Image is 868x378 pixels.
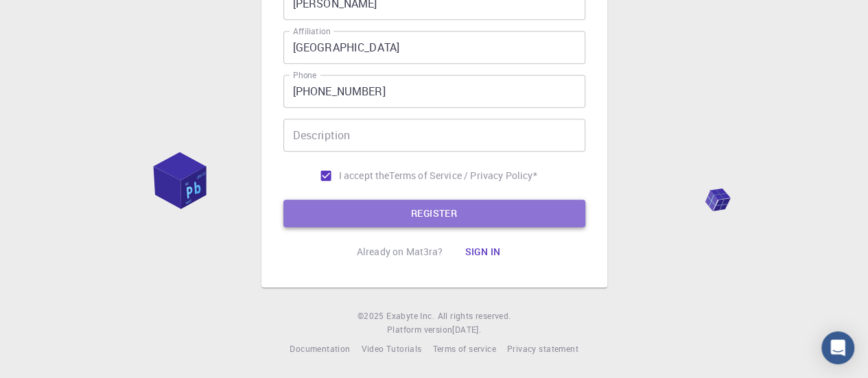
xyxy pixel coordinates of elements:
[389,169,537,182] p: Terms of Service / Privacy Policy *
[432,342,495,356] a: Terms of service
[386,309,434,323] a: Exabyte Inc.
[507,343,578,354] span: Privacy statement
[290,342,350,356] a: Documentation
[387,323,452,337] span: Platform version
[437,309,511,323] span: All rights reserved.
[293,25,330,37] label: Affiliation
[293,69,316,81] label: Phone
[361,343,421,354] span: Video Tutorials
[452,324,481,335] span: [DATE] .
[339,169,390,182] span: I accept the
[454,238,511,265] button: Sign in
[432,343,495,354] span: Terms of service
[290,343,350,354] span: Documentation
[452,323,481,337] a: [DATE].
[361,342,421,356] a: Video Tutorials
[357,245,443,259] p: Already on Mat3ra?
[821,331,854,364] div: Open Intercom Messenger
[386,310,434,321] span: Exabyte Inc.
[507,342,578,356] a: Privacy statement
[389,169,537,182] a: Terms of Service / Privacy Policy*
[357,309,386,323] span: © 2025
[283,200,585,227] button: REGISTER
